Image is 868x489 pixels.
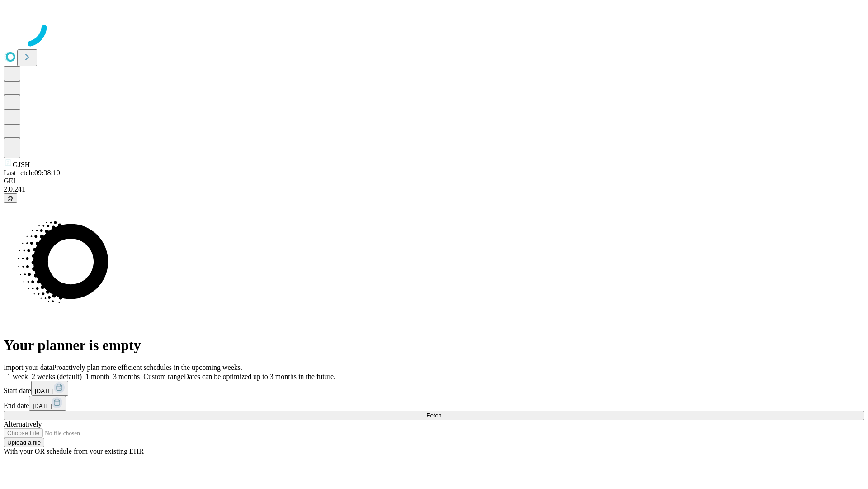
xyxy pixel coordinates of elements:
[4,185,864,193] div: 2.0.241
[4,337,864,354] h1: Your planner is empty
[4,411,864,420] button: Fetch
[4,193,17,203] button: @
[35,388,54,394] span: [DATE]
[4,420,42,428] span: Alternatively
[7,373,28,380] span: 1 week
[52,364,242,371] span: Proactively plan more efficient schedules in the upcoming weeks.
[33,403,52,409] span: [DATE]
[4,381,864,396] div: Start date
[143,373,184,380] span: Custom range
[426,412,441,419] span: Fetch
[7,195,14,201] span: @
[4,177,864,185] div: GEI
[85,373,109,380] span: 1 month
[4,438,44,447] button: Upload a file
[4,364,52,371] span: Import your data
[31,381,68,396] button: [DATE]
[29,396,66,411] button: [DATE]
[4,169,60,177] span: Last fetch: 09:38:10
[113,373,140,380] span: 3 months
[32,373,82,380] span: 2 weeks (default)
[184,373,335,380] span: Dates can be optimized up to 3 months in the future.
[13,161,30,168] span: GJSH
[4,447,144,455] span: With your OR schedule from your existing EHR
[4,396,864,411] div: End date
